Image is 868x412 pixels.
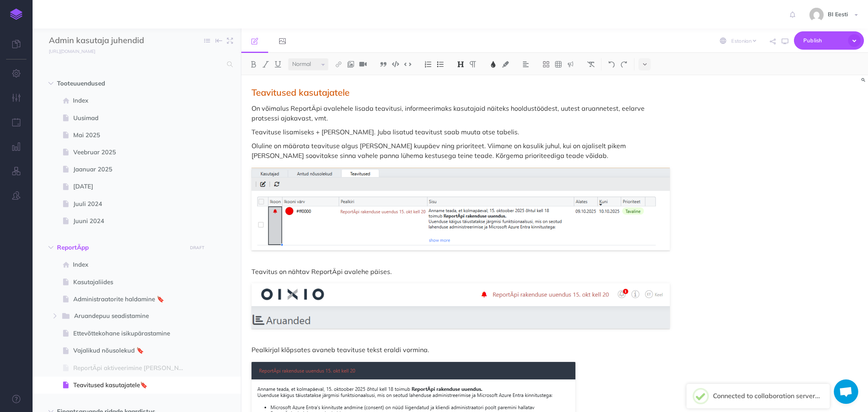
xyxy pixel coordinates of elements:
[73,113,192,123] span: Uusimad
[251,87,350,98] span: Teavitused kasutajatele
[502,61,509,68] img: Text background color button
[404,61,411,67] img: Inline code button
[73,130,192,140] span: Mai 2025
[380,61,387,68] img: Blockquote button
[262,61,269,68] img: Italic button
[251,345,670,355] p: Pealkirjal klõpsates avaneb teavituse tekst eraldi vormina.
[73,346,192,355] span: Vajalikud nõusolekud 🔖
[57,243,182,252] span: ReportÄpp
[73,260,192,270] span: Index
[347,61,354,68] img: Add image button
[620,61,627,68] img: Redo
[469,61,477,68] img: Paragraph button
[713,392,820,400] h2: Connected to collaboration server...
[555,61,562,68] img: Create table button
[251,168,670,250] img: btk9kHefpcpR9BSBVIFq.png
[824,11,852,18] span: BI Eesti
[49,57,222,72] input: Search
[251,127,670,137] p: Teavituse lisamiseks + [PERSON_NAME]. Juba lisatud teavitust saab muuta otse tabelis.
[457,61,464,68] img: Headings dropdown button
[392,61,399,67] img: Code block button
[73,294,192,304] span: Administraatorite haldamine 🔖
[587,61,595,68] img: Clear styles button
[809,8,824,22] img: 9862dc5e82047a4d9ba6d08c04ce6da6.jpg
[73,96,192,105] span: Index
[33,47,103,55] a: [URL][DOMAIN_NAME]
[522,61,529,68] img: Alignment dropdown menu button
[251,141,670,160] p: Oluline on määrata teavituse algus [PERSON_NAME] kuupäev ning prioriteet. Viimane on kasulik juhu...
[359,61,367,68] img: Add video button
[73,277,192,287] span: Kasutajaliides
[251,103,670,123] p: On võimalus ReportÄpi avalehele lisada teavitusi, informeerimaks kasutajaid näiteks hooldustöödes...
[73,329,192,338] span: Ettevõttekohane isikupärastamine
[73,380,192,390] span: Teavitused kasutajatele🔖
[73,182,192,191] span: [DATE]
[10,9,22,20] img: logo-mark.svg
[437,61,444,68] img: Unordered list button
[490,61,497,68] img: Text color button
[73,216,192,226] span: Juuni 2024
[794,31,864,50] button: Publish
[803,34,844,47] span: Publish
[74,311,180,322] span: Aruandepuu seadistamine
[57,79,182,88] span: Tooteuuendused
[187,243,208,252] button: DRAFT
[49,35,144,47] input: Documentation Name
[73,164,192,174] span: Jaanuar 2025
[73,199,192,209] span: Juuli 2024
[251,283,670,329] img: Q9bYgIK00FOoIDvMOvC0.png
[567,61,574,68] img: Callout dropdown menu button
[424,61,432,68] img: Ordered list button
[73,147,192,157] span: Veebruar 2025
[335,61,342,68] img: Link button
[250,61,257,68] img: Bold button
[274,61,282,68] img: Underline button
[608,61,615,68] img: Undo
[73,363,192,373] span: ReportÄpi aktiveerimine [PERSON_NAME] kinnitus
[251,267,670,276] p: Teavitus on nähtav ReportÄpi avalehe päises.
[834,379,858,404] div: Avatud vestlus
[190,245,204,250] small: DRAFT
[49,48,95,54] small: [URL][DOMAIN_NAME]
